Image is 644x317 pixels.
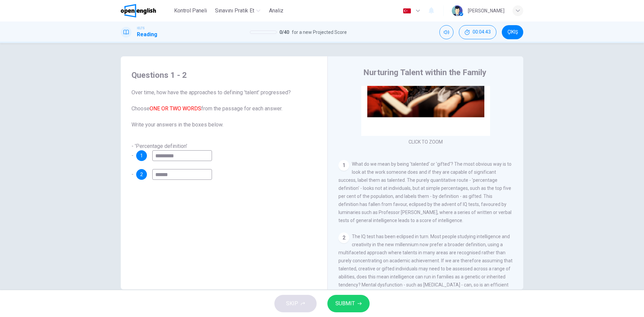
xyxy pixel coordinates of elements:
span: Kontrol Paneli [174,7,207,15]
span: SUBMIT [335,299,355,308]
img: tr [403,8,411,13]
span: - [131,171,133,177]
h1: Reading [137,31,157,39]
span: for a new Projected Score [292,28,347,36]
div: 1 [338,160,349,171]
div: Hide [459,25,496,39]
img: Profile picture [452,5,463,16]
span: 0 / 40 [279,28,289,36]
font: ONE OR TWO WORDS [150,105,201,112]
span: 00:04:43 [473,30,491,35]
span: IELTS [137,26,145,31]
button: Analiz [266,5,287,17]
button: Kontrol Paneli [171,5,210,17]
span: The IQ test has been eclipsed in turn. Most people studying intelligence and creativity in the ne... [338,234,513,296]
button: Sınavını Pratik Et [212,5,263,17]
button: 00:04:43 [459,25,496,39]
span: 2 [140,172,143,177]
h4: Questions 1 - 2 [131,70,317,81]
a: OpenEnglish logo [121,4,171,17]
span: - 'Percentage definition' - [131,143,187,159]
span: ÇIKIŞ [507,30,518,35]
span: Analiz [269,7,283,15]
img: OpenEnglish logo [121,4,156,17]
div: Mute [439,25,453,39]
div: 2 [338,232,349,243]
span: Sınavını Pratik Et [215,7,254,15]
span: 1 [140,153,143,158]
h4: Nurturing Talent within the Family [363,67,486,78]
span: What do we mean by being 'talented' or 'gifted'? The most obvious way is to look at the work some... [338,161,512,223]
button: ÇIKIŞ [502,25,523,39]
div: [PERSON_NAME] [468,7,504,15]
span: Over time, how have the approaches to defining 'talent' progressed? Choose from the passage for e... [131,89,317,129]
button: SUBMIT [327,295,370,312]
